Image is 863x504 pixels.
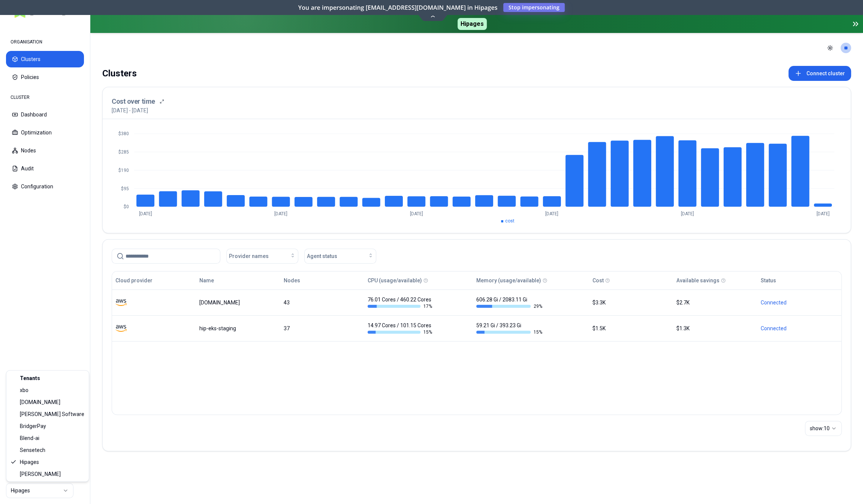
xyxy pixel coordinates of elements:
span: BridgerPay [20,422,46,430]
span: Hipages [20,458,39,466]
span: xbo [20,386,28,394]
span: [DOMAIN_NAME] [20,398,60,406]
div: Tenants [8,372,87,384]
span: Sensetech [20,446,45,454]
span: [PERSON_NAME] Software [20,410,84,418]
span: Blend-ai [20,434,39,442]
span: [PERSON_NAME] [20,470,61,478]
